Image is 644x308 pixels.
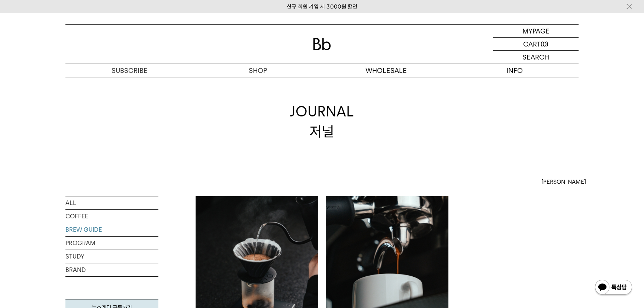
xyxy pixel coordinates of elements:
p: INFO [450,64,579,77]
a: MYPAGE [493,25,579,38]
img: 로고 [313,38,331,50]
p: CART [523,38,541,50]
a: CART (0) [493,38,579,51]
a: BRAND [65,263,158,276]
a: SUBSCRIBE [65,64,194,77]
a: SHOP [194,64,322,77]
a: 신규 회원 가입 시 3,000원 할인 [287,3,357,10]
a: COFFEE [65,210,158,223]
a: STUDY [65,250,158,263]
a: BREW GUIDE [65,223,158,236]
p: MYPAGE [522,25,550,37]
a: ALL [65,196,158,209]
img: 카카오톡 채널 1:1 채팅 버튼 [594,279,633,297]
div: JOURNAL 저널 [290,102,354,141]
p: SEARCH [522,51,549,64]
p: WHOLESALE [322,64,450,77]
a: PROGRAM [65,237,158,250]
p: (0) [541,38,548,50]
span: [PERSON_NAME] [541,177,586,186]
